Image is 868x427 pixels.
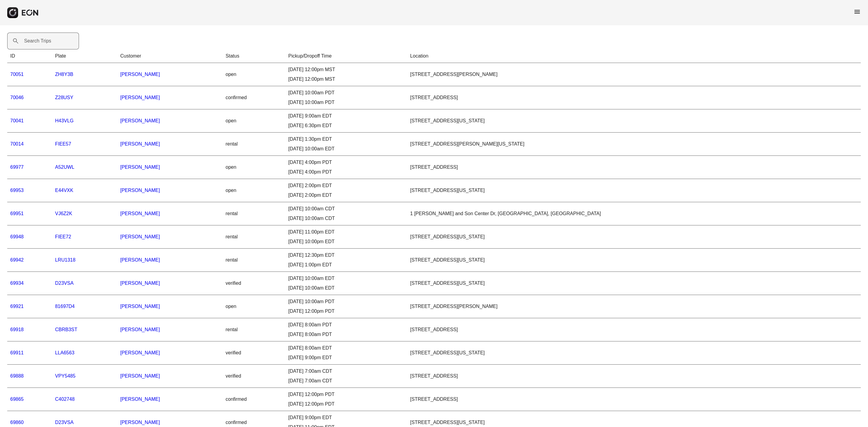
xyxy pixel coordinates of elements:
a: 69951 [10,211,24,216]
td: rental [223,202,285,225]
a: [PERSON_NAME] [120,211,160,216]
a: Z28USY [55,95,73,100]
div: [DATE] 2:00pm EDT [288,182,404,189]
td: [STREET_ADDRESS][US_STATE] [407,225,861,249]
th: Customer [117,49,223,63]
div: [DATE] 1:00pm EDT [288,261,404,268]
div: [DATE] 10:00am PDT [288,89,404,96]
a: FIEE72 [55,234,71,239]
td: 1 [PERSON_NAME] and Son Center Dr, [GEOGRAPHIC_DATA], [GEOGRAPHIC_DATA] [407,202,861,225]
td: [STREET_ADDRESS][US_STATE] [407,109,861,133]
td: [STREET_ADDRESS][US_STATE] [407,272,861,295]
a: E44VXK [55,188,73,193]
div: [DATE] 2:00pm EDT [288,192,404,199]
span: menu [854,8,861,15]
a: D23VSA [55,420,74,425]
a: [PERSON_NAME] [120,165,160,170]
td: [STREET_ADDRESS][PERSON_NAME] [407,295,861,318]
div: [DATE] 10:00am CDT [288,205,404,212]
a: [PERSON_NAME] [120,304,160,309]
a: LRU1318 [55,257,76,262]
a: 69934 [10,281,24,286]
a: 69948 [10,234,24,239]
label: Search Trips [24,37,51,45]
a: 69911 [10,350,24,355]
a: 69918 [10,327,24,332]
div: [DATE] 12:00pm PDT [288,308,404,315]
td: open [223,109,285,133]
div: [DATE] 4:00pm PDT [288,168,404,176]
a: [PERSON_NAME] [120,373,160,378]
td: open [223,63,285,86]
td: rental [223,318,285,341]
a: FIEE57 [55,141,71,146]
td: verified [223,365,285,388]
a: 70014 [10,141,24,146]
th: Status [223,49,285,63]
td: [STREET_ADDRESS][PERSON_NAME][US_STATE] [407,133,861,156]
a: 69888 [10,373,24,378]
a: C402748 [55,397,75,402]
td: confirmed [223,86,285,109]
a: 81697D4 [55,304,75,309]
a: VPY5485 [55,373,76,378]
div: [DATE] 12:00pm MST [288,76,404,83]
a: [PERSON_NAME] [120,234,160,239]
div: [DATE] 10:00am EDT [288,145,404,152]
td: [STREET_ADDRESS] [407,318,861,341]
a: [PERSON_NAME] [120,257,160,262]
div: [DATE] 7:00am CDT [288,377,404,385]
div: [DATE] 11:00pm EDT [288,228,404,236]
a: [PERSON_NAME] [120,397,160,402]
a: LLA6563 [55,350,74,355]
div: [DATE] 12:00pm MST [288,66,404,73]
a: 70051 [10,72,24,77]
a: [PERSON_NAME] [120,281,160,286]
a: [PERSON_NAME] [120,350,160,355]
td: confirmed [223,388,285,411]
th: ID [7,49,52,63]
td: rental [223,133,285,156]
div: [DATE] 12:00pm PDT [288,400,404,408]
td: rental [223,249,285,272]
div: [DATE] 10:00am PDT [288,99,404,106]
div: [DATE] 9:00pm EDT [288,354,404,361]
div: [DATE] 12:30pm EDT [288,252,404,259]
a: A52UWL [55,165,74,170]
a: [PERSON_NAME] [120,72,160,77]
td: [STREET_ADDRESS][US_STATE] [407,249,861,272]
td: [STREET_ADDRESS] [407,156,861,179]
a: 69865 [10,397,24,402]
th: Pickup/Dropoff Time [285,49,407,63]
div: [DATE] 10:00am CDT [288,215,404,222]
a: CBRB3ST [55,327,77,332]
th: Plate [52,49,117,63]
div: [DATE] 4:00pm PDT [288,159,404,166]
a: [PERSON_NAME] [120,188,160,193]
td: open [223,179,285,202]
div: [DATE] 10:00am PDT [288,298,404,305]
td: rental [223,225,285,249]
a: [PERSON_NAME] [120,420,160,425]
a: 69921 [10,304,24,309]
td: [STREET_ADDRESS] [407,388,861,411]
a: 70041 [10,118,24,123]
div: [DATE] 10:00am EDT [288,284,404,292]
a: [PERSON_NAME] [120,327,160,332]
a: H43VLG [55,118,74,123]
td: verified [223,272,285,295]
td: open [223,156,285,179]
a: 70046 [10,95,24,100]
td: [STREET_ADDRESS] [407,365,861,388]
a: [PERSON_NAME] [120,141,160,146]
a: ZH8Y3B [55,72,73,77]
td: verified [223,341,285,365]
div: [DATE] 8:00am PDT [288,331,404,338]
a: 69942 [10,257,24,262]
a: 69860 [10,420,24,425]
td: open [223,295,285,318]
div: [DATE] 1:30pm EDT [288,136,404,143]
div: [DATE] 6:30pm EDT [288,122,404,129]
a: [PERSON_NAME] [120,95,160,100]
div: [DATE] 10:00pm EDT [288,238,404,245]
